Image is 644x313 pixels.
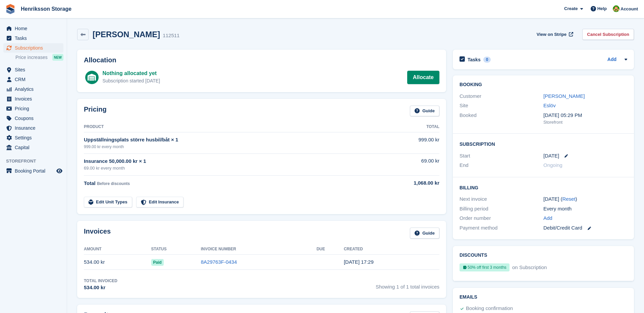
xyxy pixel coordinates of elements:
span: Sites [15,65,55,74]
a: Eslöv [543,103,556,108]
a: menu [3,75,63,84]
span: Before discounts [97,181,130,186]
span: Showing 1 of 1 total invoices [376,278,439,292]
div: Order number [460,214,543,222]
a: menu [3,43,63,53]
td: 999.00 kr [366,132,439,153]
a: Price increases NEW [15,54,63,61]
a: Henriksson Storage [18,3,74,14]
span: Invoices [15,94,55,104]
td: 534.00 kr [84,255,151,270]
span: Price increases [15,54,48,61]
span: Insurance [15,123,55,133]
th: Total [366,122,439,132]
span: Ongoing [543,162,562,168]
a: View on Stripe [534,29,575,40]
h2: [PERSON_NAME] [93,30,160,39]
img: Mikael Holmström [613,5,620,12]
td: 69.00 kr [366,153,439,175]
a: menu [3,133,63,142]
div: NEW [52,54,63,61]
time: 2025-10-05 15:29:24 UTC [344,259,374,265]
h2: Tasks [468,57,481,63]
span: Tasks [15,34,55,43]
a: menu [3,104,63,113]
th: Status [151,244,201,255]
a: Guide [410,228,439,239]
a: menu [3,123,63,133]
h2: Emails [460,295,627,300]
th: Product [84,122,366,132]
a: 8A29763F-0434 [201,259,237,265]
div: Booking confirmation [466,305,513,313]
div: Booked [460,112,543,126]
a: menu [3,166,63,176]
span: Paid [151,259,164,266]
span: Subscriptions [15,43,55,53]
div: Uppställningsplats större husbil/båt × 1 [84,136,366,144]
div: 1,068.00 kr [366,179,439,187]
a: menu [3,34,63,43]
span: Help [597,5,607,12]
a: [PERSON_NAME] [543,93,585,99]
a: Add [543,214,552,222]
div: [DATE] 05:29 PM [543,112,627,119]
div: 50% off first 3 months [460,263,509,271]
a: Edit Insurance [136,197,184,208]
div: Insurance 50,000.00 kr × 1 [84,158,366,165]
a: Reset [562,196,575,202]
h2: Invoices [84,228,111,239]
a: menu [3,65,63,74]
span: on Subscription [511,264,547,270]
div: Next invoice [460,195,543,203]
a: Edit Unit Types [84,197,132,208]
h2: Booking [460,82,627,87]
div: End [460,162,543,169]
div: Nothing allocated yet [102,69,160,77]
h2: Allocation [84,56,439,64]
div: Customer [460,92,543,100]
div: Storefront [543,119,627,126]
div: Payment method [460,224,543,232]
th: Amount [84,244,151,255]
div: Debit/Credit Card [543,224,627,232]
a: Add [607,56,616,64]
span: Analytics [15,84,55,94]
span: Booking Portal [15,166,55,176]
h2: Pricing [84,106,107,117]
a: menu [3,143,63,152]
span: CRM [15,75,55,84]
div: Start [460,152,543,160]
div: 534.00 kr [84,284,117,292]
div: Every month [543,205,627,213]
th: Created [344,244,439,255]
span: Total [84,180,96,186]
span: Storefront [6,158,67,165]
th: Due [317,244,344,255]
div: Site [460,102,543,110]
a: Cancel Subscription [582,29,634,40]
span: Capital [15,143,55,152]
time: 2025-10-04 23:00:00 UTC [543,152,559,160]
a: Preview store [55,167,63,175]
span: View on Stripe [537,31,567,38]
div: 69.00 kr every month [84,165,366,172]
a: Allocate [407,71,439,84]
h2: Discounts [460,253,627,258]
th: Invoice Number [201,244,317,255]
span: Settings [15,133,55,142]
div: 0 [483,57,491,63]
div: [DATE] ( ) [543,195,627,203]
a: menu [3,114,63,123]
img: stora-icon-8386f47178a22dfd0bd8f6a31ec36ba5ce8667c1dd55bd0f319d3a0aa187defe.svg [5,4,15,14]
h2: Subscription [460,140,627,147]
a: menu [3,94,63,104]
div: Total Invoiced [84,278,117,284]
div: Subscription started [DATE] [102,77,160,84]
span: Create [564,5,578,12]
div: 112511 [163,32,179,40]
a: menu [3,84,63,94]
h2: Billing [460,184,627,191]
div: 999.00 kr every month [84,144,366,150]
a: Guide [410,106,439,117]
